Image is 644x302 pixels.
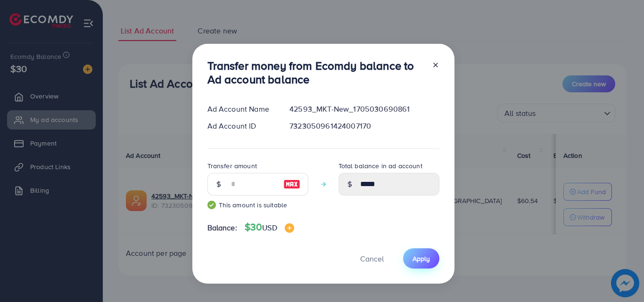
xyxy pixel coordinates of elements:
div: Ad Account Name [200,104,282,114]
small: This amount is suitable [207,200,308,210]
label: Total balance in ad account [339,161,422,171]
span: Apply [413,254,430,263]
button: Apply [403,248,439,269]
img: guide [207,201,216,209]
img: image [283,179,300,190]
button: Cancel [348,248,396,269]
h3: Transfer money from Ecomdy balance to Ad account balance [207,59,424,86]
div: Ad Account ID [200,121,282,131]
div: 42593_MKT-New_1705030690861 [282,104,446,114]
h4: $30 [245,221,294,233]
span: Cancel [360,253,384,264]
label: Transfer amount [207,161,257,171]
div: 7323050961424007170 [282,121,446,131]
span: USD [262,222,277,233]
span: Balance: [207,222,237,233]
img: image [285,223,294,233]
